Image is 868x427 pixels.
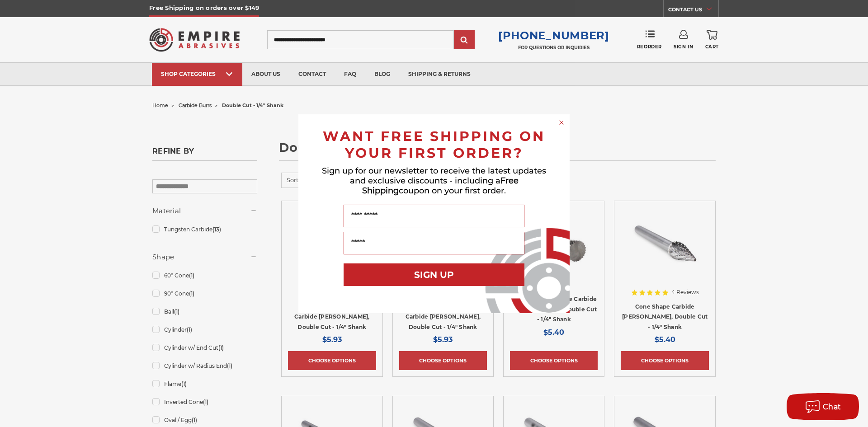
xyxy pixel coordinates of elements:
[787,393,859,420] button: Chat
[344,263,524,286] button: SIGN UP
[362,176,519,196] span: Free Shipping
[322,166,546,196] span: Sign up for our newsletter to receive the latest updates and exclusive discounts - including a co...
[557,118,566,127] button: Close dialog
[823,403,841,411] span: Chat
[323,128,545,161] span: WANT FREE SHIPPING ON YOUR FIRST ORDER?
